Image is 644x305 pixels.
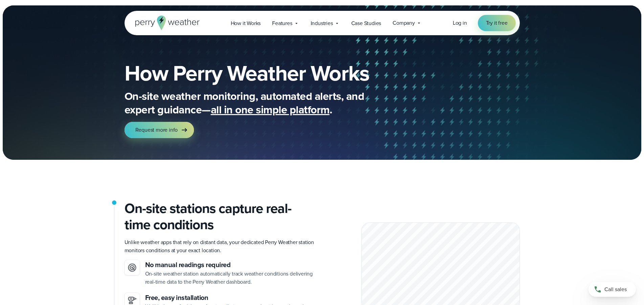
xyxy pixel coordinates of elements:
[125,238,317,255] p: Unlike weather apps that rely on distant data, your dedicated Perry Weather station monitors cond...
[225,16,267,30] a: How it Works
[125,122,194,138] a: Request more info
[478,15,516,31] a: Try it free
[351,19,381,27] span: Case Studies
[125,62,418,84] h1: How Perry Weather Works
[346,16,387,30] a: Case Studies
[589,282,636,297] a: Call sales
[486,19,508,27] span: Try it free
[135,126,178,134] span: Request more info
[145,270,317,286] p: On-site weather station automatically track weather conditions delivering real-time data to the P...
[604,285,627,293] span: Call sales
[231,19,261,27] span: How it Works
[145,293,317,303] h3: Free, easy installation
[453,19,467,27] a: Log in
[125,200,317,233] h2: On-site stations capture real-time conditions
[393,19,415,27] span: Company
[211,102,330,118] span: all in one simple platform
[125,89,395,116] p: On-site weather monitoring, automated alerts, and expert guidance— .
[145,260,317,270] h3: No manual readings required
[272,19,292,27] span: Features
[311,19,333,27] span: Industries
